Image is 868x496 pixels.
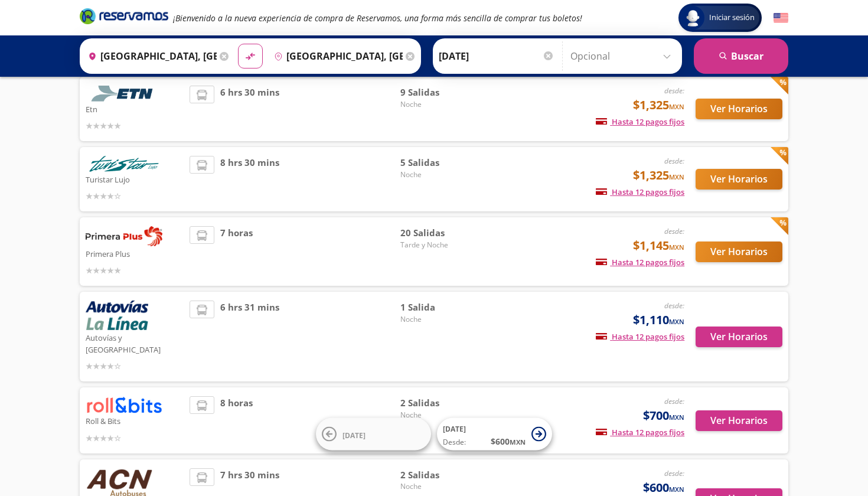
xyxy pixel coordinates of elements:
span: 2 Salidas [400,468,483,482]
button: Ver Horarios [696,410,782,431]
span: $ 600 [491,435,526,448]
em: desde: [664,396,684,406]
span: 5 Salidas [400,156,483,169]
p: Primera Plus [86,246,184,260]
small: MXN [669,243,684,252]
em: desde: [664,86,684,96]
i: Brand Logo [80,7,168,25]
small: MXN [669,485,684,494]
button: Ver Horarios [696,99,782,119]
span: $1,325 [633,167,684,184]
p: Autovías y [GEOGRAPHIC_DATA] [86,330,184,355]
span: 8 hrs 30 mins [220,156,279,203]
span: $1,110 [633,311,684,329]
button: Ver Horarios [696,242,782,262]
input: Buscar Origen [83,41,217,71]
em: ¡Bienvenido a la nueva experiencia de compra de Reservamos, una forma más sencilla de comprar tus... [173,12,582,24]
span: 6 hrs 31 mins [220,301,279,373]
img: Primera Plus [86,226,162,246]
p: Roll & Bits [86,413,184,428]
span: Noche [400,99,483,110]
button: Ver Horarios [696,169,782,190]
span: $1,325 [633,96,684,114]
p: Turistar Lujo [86,172,184,186]
img: Etn [86,86,162,102]
span: Noche [400,410,483,420]
span: Iniciar sesión [704,12,759,24]
em: desde: [664,468,684,478]
button: [DATE] [316,418,431,451]
input: Elegir Fecha [439,41,554,71]
span: Tarde y Noche [400,240,483,250]
span: $1,145 [633,237,684,254]
span: 7 horas [220,226,253,277]
small: MXN [669,413,684,422]
em: desde: [664,301,684,311]
img: Autovías y La Línea [86,301,148,330]
span: Hasta 12 pagos fijos [596,187,684,197]
span: 2 Salidas [400,396,483,410]
span: Hasta 12 pagos fijos [596,427,684,438]
span: $700 [643,407,684,425]
span: Noche [400,169,483,180]
a: Brand Logo [80,7,168,28]
button: English [774,11,788,25]
span: Hasta 12 pagos fijos [596,116,684,127]
small: MXN [669,102,684,111]
button: Ver Horarios [696,327,782,347]
span: 8 horas [220,396,253,444]
span: 1 Salida [400,301,483,314]
span: Noche [400,481,483,492]
small: MXN [669,317,684,326]
p: Etn [86,102,184,116]
span: 6 hrs 30 mins [220,86,279,132]
input: Buscar Destino [269,41,403,71]
small: MXN [510,438,526,446]
span: [DATE] [342,430,366,440]
button: Buscar [694,38,788,74]
span: Desde: [443,437,466,448]
span: 20 Salidas [400,226,483,240]
span: Hasta 12 pagos fijos [596,331,684,342]
span: 9 Salidas [400,86,483,99]
small: MXN [669,172,684,181]
input: Opcional [570,41,676,71]
span: Hasta 12 pagos fijos [596,257,684,267]
span: [DATE] [443,424,466,434]
img: Roll & Bits [86,396,162,413]
em: desde: [664,156,684,166]
button: [DATE]Desde:$600MXN [437,418,552,451]
span: Noche [400,314,483,325]
img: Turistar Lujo [86,156,162,172]
em: desde: [664,226,684,236]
